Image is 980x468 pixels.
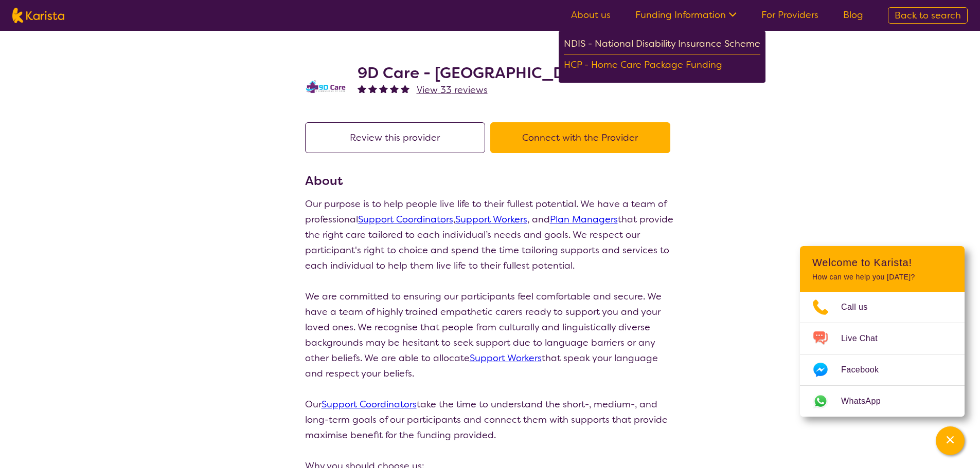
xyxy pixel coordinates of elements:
a: Review this provider [305,132,490,144]
img: l4aty9ni5vo8flrqveaj.png [305,66,346,107]
img: fullstar [401,84,409,93]
a: Back to search [888,7,968,24]
span: WhatsApp [841,394,893,409]
span: Back to search [895,9,961,22]
a: Funding Information [635,9,737,21]
button: Connect with the Provider [490,122,670,153]
p: Our purpose is to help people live life to their fullest potential. We have a team of professiona... [305,196,675,273]
a: View 33 reviews [417,82,488,98]
p: We are committed to ensuring our participants feel comfortable and secure. We have a team of high... [305,289,675,381]
span: View 33 reviews [417,84,488,96]
img: fullstar [358,84,366,93]
a: Plan Managers [550,213,618,226]
span: Live Chat [841,331,890,346]
img: fullstar [368,84,377,93]
div: NDIS - National Disability Insurance Scheme [564,36,760,54]
h3: About [305,172,675,190]
div: Channel Menu [800,246,965,417]
a: Connect with the Provider [490,132,675,144]
a: Support Coordinators [358,213,453,226]
h2: Welcome to Karista! [812,256,952,269]
img: Karista logo [12,8,64,23]
a: Support Coordinators [322,398,417,410]
a: About us [571,9,611,21]
ul: Choose channel [800,292,965,417]
button: Channel Menu [936,426,965,455]
a: Support Workers [470,352,542,364]
h2: 9D Care - [GEOGRAPHIC_DATA] [358,64,598,82]
span: Call us [841,299,880,315]
a: Blog [843,9,863,21]
div: HCP - Home Care Package Funding [564,57,760,75]
a: Support Workers [455,213,527,226]
p: How can we help you [DATE]? [812,273,952,282]
p: Our take the time to understand the short-, medium-, and long-term goals of our participants and ... [305,397,675,443]
a: Web link opens in a new tab. [800,386,965,417]
a: For Providers [761,9,818,21]
img: fullstar [390,84,399,93]
img: fullstar [379,84,388,93]
button: Review this provider [305,122,485,153]
span: Facebook [841,362,891,378]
